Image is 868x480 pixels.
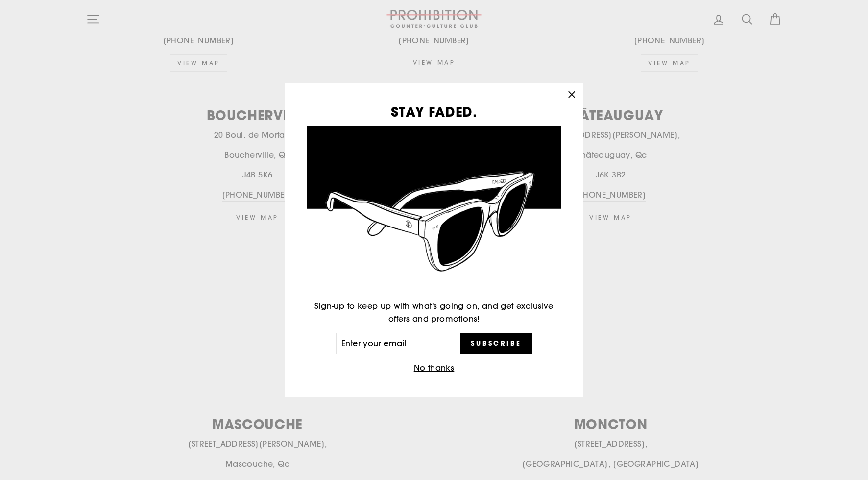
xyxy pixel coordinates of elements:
span: Subscribe [471,339,522,348]
button: Subscribe [460,333,532,354]
button: No thanks [411,361,458,375]
p: Sign-up to keep up with what's going on, and get exclusive offers and promotions! [307,300,561,325]
h3: STAY FADED. [307,105,561,118]
input: Enter your email [336,333,460,354]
